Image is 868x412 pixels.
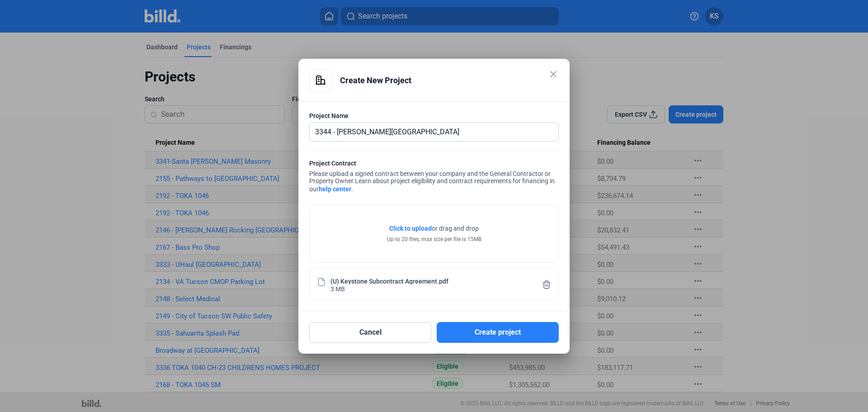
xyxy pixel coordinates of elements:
[309,322,431,343] button: Cancel
[340,70,559,91] div: Create New Project
[389,225,432,232] span: Click to upload
[319,185,351,193] a: help center
[330,277,448,284] div: (U) Keystone Subcontract Agreement.pdf
[330,284,345,292] div: 3 MB
[432,224,479,233] span: or drag and drop
[309,111,559,120] div: Project Name
[548,69,559,80] mat-icon: close
[309,177,555,193] span: Learn about project eligibility and contract requirements for financing in our .
[437,322,559,343] button: Create project
[309,159,559,170] div: Project Contract
[387,235,481,243] div: Up to 20 files, max size per file is 15MB
[309,159,559,196] div: Please upload a signed contract between your company and the General Contractor or Property Owner.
